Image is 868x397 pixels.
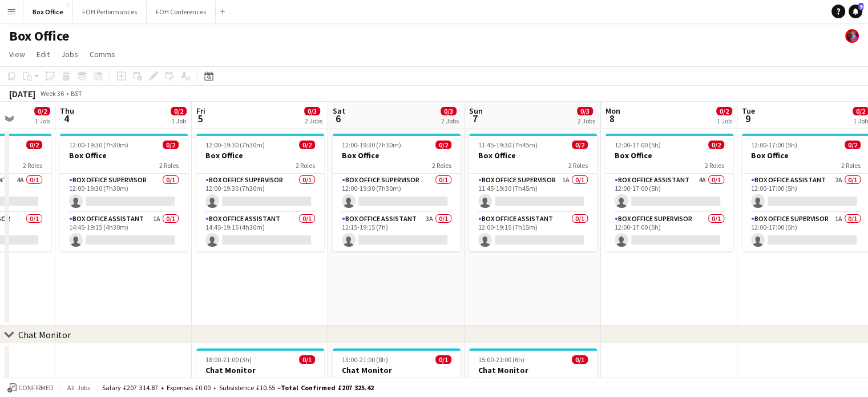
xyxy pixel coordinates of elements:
div: Chat Monitor [18,329,71,340]
span: All jobs [65,383,92,392]
span: Week 36 [38,89,66,98]
button: Box Office [23,1,73,23]
span: 9 [858,3,863,10]
button: FOH Conferences [147,1,216,23]
a: 9 [849,5,862,18]
span: View [9,49,25,59]
a: Comms [85,47,120,62]
a: View [5,47,30,62]
span: Edit [37,49,50,59]
h1: Box Office [9,27,69,45]
div: Salary £207 314.87 + Expenses £0.00 + Subsistence £10.55 = [102,383,374,392]
app-user-avatar: Frazer Mclean [845,29,859,43]
a: Edit [32,47,54,62]
span: Confirmed [18,384,54,392]
div: BST [71,89,82,98]
button: FOH Performances [73,1,147,23]
button: Confirmed [6,382,55,394]
span: Total Confirmed £207 325.42 [281,383,374,392]
div: [DATE] [9,88,35,99]
span: Comms [90,49,115,59]
a: Jobs [56,47,83,62]
span: Jobs [61,49,78,59]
